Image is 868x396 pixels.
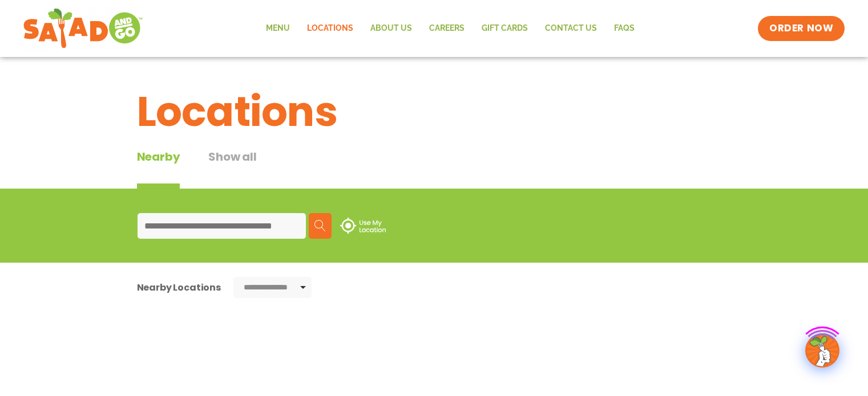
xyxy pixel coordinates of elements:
a: About Us [362,15,421,42]
div: Nearby [137,148,180,189]
div: Nearby Locations [137,280,221,295]
a: Locations [298,15,362,42]
a: ORDER NOW [758,16,845,41]
nav: Menu [257,15,643,42]
img: use-location.svg [340,218,386,234]
img: search.svg [314,220,326,231]
a: Careers [421,15,473,42]
button: Show all [208,148,256,189]
span: ORDER NOW [769,22,833,35]
a: GIFT CARDS [473,15,536,42]
div: Tabbed content [137,148,285,189]
img: new-SAG-logo-768×292 [23,6,143,51]
a: Menu [257,15,298,42]
h1: Locations [137,81,732,142]
a: FAQs [605,15,643,42]
a: Contact Us [536,15,605,42]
